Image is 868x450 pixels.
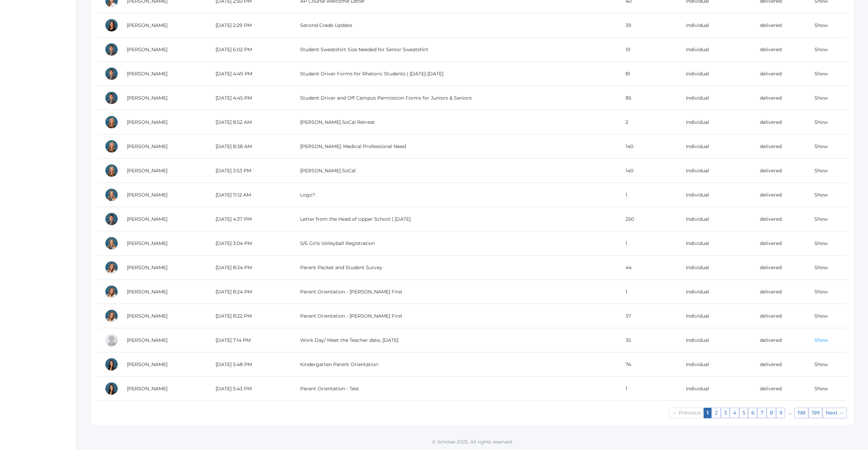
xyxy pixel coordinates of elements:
td: delivered [753,377,808,401]
td: Parent Packet and Student Survey [293,256,619,280]
td: Parent Orientation - [PERSON_NAME] First [293,280,619,304]
td: Second Grade Update [293,13,619,38]
div: Liv Barber [105,285,118,299]
td: 85 [619,86,679,110]
div: Nicole Canty [105,164,118,177]
td: [DATE] 3:53 PM [209,159,293,183]
div: Liv Barber [105,261,118,274]
a: Show [814,46,828,53]
td: [PERSON_NAME] SoCal Retreat [293,110,619,134]
div: Lydia Chaffin [105,333,118,347]
a: [PERSON_NAME] [127,71,167,77]
a: [PERSON_NAME] [127,337,167,343]
td: delivered [753,86,808,110]
a: Show [814,313,828,319]
td: Logo? [293,183,619,207]
td: [DATE] 4:45 PM [209,86,293,110]
td: delivered [753,207,808,231]
div: Lucas Vieira [105,43,118,56]
div: Lucas Vieira [105,91,118,105]
td: 1 [619,231,679,256]
a: Show [814,22,828,28]
a: Show [814,95,828,101]
td: 1 [619,183,679,207]
span: … [785,408,794,418]
td: [DATE] 11:12 AM [209,183,293,207]
td: 74 [619,352,679,377]
td: delivered [753,183,808,207]
td: [PERSON_NAME]: Medical Professional Need [293,134,619,159]
span: Previous page [669,408,703,418]
td: delivered [753,352,808,377]
a: Page 7 [757,408,766,418]
a: Show [814,264,828,271]
td: delivered [753,256,808,280]
div: Jordyn Dewey [105,382,118,395]
td: Letter from the Head of Upper School | [DATE] [293,207,619,231]
a: Show [814,192,828,198]
td: Individual [679,159,753,183]
a: Page 8 [767,408,776,418]
td: Work Day/ Meet the Teacher date, [DATE] [293,328,619,352]
td: 5/6 Girls Volleyball Registration [293,231,619,256]
div: Nicole Canty [105,140,118,153]
td: delivered [753,110,808,134]
td: Individual [679,377,753,401]
td: Kindergarten Parent Orientation [293,352,619,377]
a: Page 4 [730,408,739,418]
a: [PERSON_NAME] [127,46,167,53]
td: 39 [619,13,679,38]
a: Page 199 [809,408,822,418]
a: Page 6 [748,408,757,418]
td: [DATE] 4:49 PM [209,62,293,86]
td: delivered [753,304,808,328]
td: delivered [753,13,808,38]
td: Individual [679,207,753,231]
a: Page 9 [776,408,785,418]
td: 1 [619,280,679,304]
td: 140 [619,134,679,159]
td: Parent Orientation - Test [293,377,619,401]
td: Individual [679,13,753,38]
a: Show [814,240,828,246]
td: Student Driver and Off Campus Permission Forms for Juniors & Seniors [293,86,619,110]
a: [PERSON_NAME] [127,386,167,392]
div: Courtney Nicholls [105,236,118,250]
td: [DATE] 2:29 PM [209,13,293,38]
td: Parent Orientation - [PERSON_NAME] First [293,304,619,328]
td: [DATE] 5:43 PM [209,377,293,401]
a: Show [814,119,828,125]
td: delivered [753,134,808,159]
td: delivered [753,38,808,62]
td: delivered [753,62,808,86]
td: [DATE] 8:24 PM [209,280,293,304]
td: Individual [679,62,753,86]
em: Page 1 [704,408,711,418]
td: 81 [619,62,679,86]
p: © Scholae 2025. All rights reserved. [77,438,868,445]
td: Individual [679,183,753,207]
td: [DATE] 8:22 PM [209,304,293,328]
a: [PERSON_NAME] [127,289,167,295]
a: Page 3 [721,408,730,418]
td: Individual [679,352,753,377]
a: [PERSON_NAME] [127,240,167,246]
div: Courtney Nicholls [105,188,118,202]
td: [DATE] 8:38 AM [209,134,293,159]
td: 1 [619,377,679,401]
a: [PERSON_NAME] [127,95,167,101]
div: Liv Barber [105,309,118,323]
a: Show [814,143,828,149]
div: Jordyn Dewey [105,358,118,371]
a: Show [814,361,828,367]
td: 140 [619,159,679,183]
td: 35 [619,328,679,352]
td: 37 [619,304,679,328]
a: [PERSON_NAME] [127,168,167,174]
td: Individual [679,304,753,328]
a: [PERSON_NAME] [127,264,167,271]
a: Page 5 [739,408,748,418]
a: [PERSON_NAME] [127,192,167,198]
a: Show [814,216,828,222]
div: Emily Balli [105,18,118,32]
